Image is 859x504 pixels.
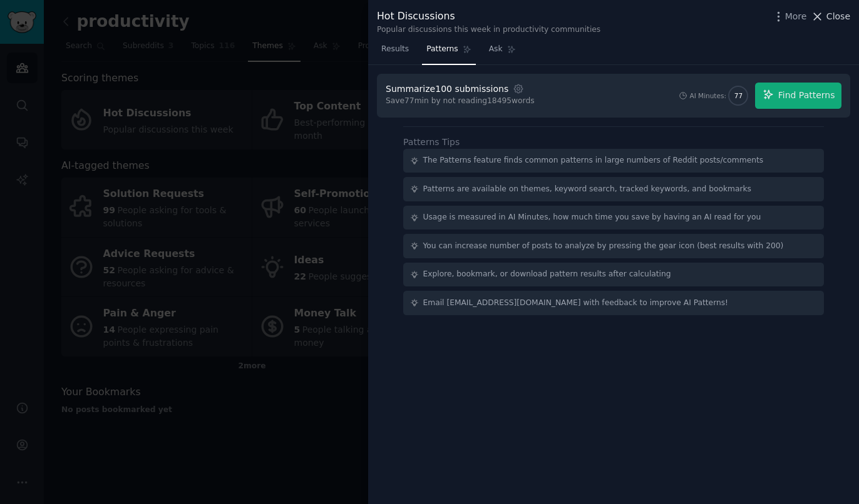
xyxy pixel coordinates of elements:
[423,212,761,223] div: Usage is measured in AI Minutes, how much time you save by having an AI read for you
[423,241,784,252] div: You can increase number of posts to analyze by pressing the gear icon (best results with 200)
[785,10,807,23] span: More
[734,91,743,100] span: 77
[772,10,807,23] button: More
[423,269,671,280] div: Explore, bookmark, or download pattern results after calculating
[386,83,508,96] div: Summarize 100 submissions
[422,39,475,65] a: Patterns
[423,298,729,309] div: Email [EMAIL_ADDRESS][DOMAIN_NAME] with feedback to improve AI Patterns!
[426,44,458,55] span: Patterns
[381,44,409,55] span: Results
[778,89,835,102] span: Find Patterns
[377,39,413,65] a: Results
[423,184,751,195] div: Patterns are available on themes, keyword search, tracked keywords, and bookmarks
[689,91,726,100] div: AI Minutes:
[377,24,600,36] div: Popular discussions this week in productivity communities
[485,39,520,65] a: Ask
[377,9,600,24] div: Hot Discussions
[755,83,841,109] button: Find Patterns
[403,137,460,147] label: Patterns Tips
[826,10,850,23] span: Close
[811,10,850,23] button: Close
[386,96,535,107] div: Save 77 min by not reading 18495 words
[489,44,503,55] span: Ask
[423,155,764,166] div: The Patterns feature finds common patterns in large numbers of Reddit posts/comments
